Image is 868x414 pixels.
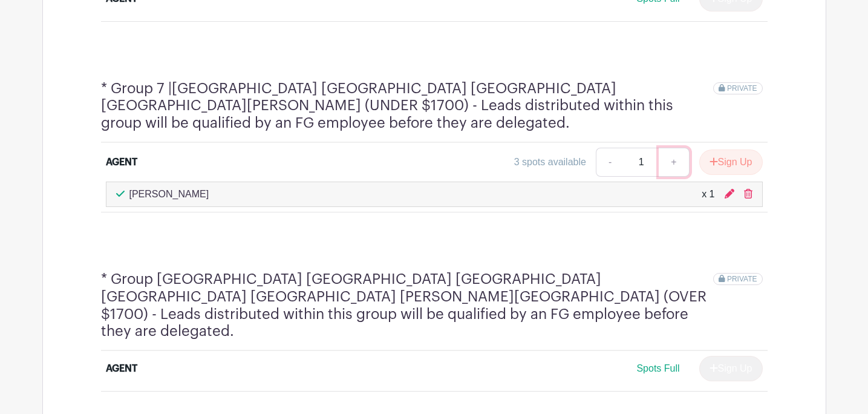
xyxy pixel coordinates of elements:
a: + [659,148,689,177]
span: Spots Full [636,363,679,373]
div: AGENT [106,155,137,169]
div: AGENT [106,361,137,376]
a: - [596,148,624,177]
p: [PERSON_NAME] [129,187,209,202]
button: Sign Up [699,149,763,175]
span: PRIVATE [727,275,757,283]
div: 3 spots available [514,155,586,169]
div: x 1 [702,187,714,202]
h4: * Group 7 |[GEOGRAPHIC_DATA] [GEOGRAPHIC_DATA] [GEOGRAPHIC_DATA] [GEOGRAPHIC_DATA][PERSON_NAME] (... [101,80,714,132]
h4: * Group [GEOGRAPHIC_DATA] [GEOGRAPHIC_DATA] [GEOGRAPHIC_DATA] [GEOGRAPHIC_DATA] [GEOGRAPHIC_DATA]... [101,271,714,340]
span: PRIVATE [727,84,757,93]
